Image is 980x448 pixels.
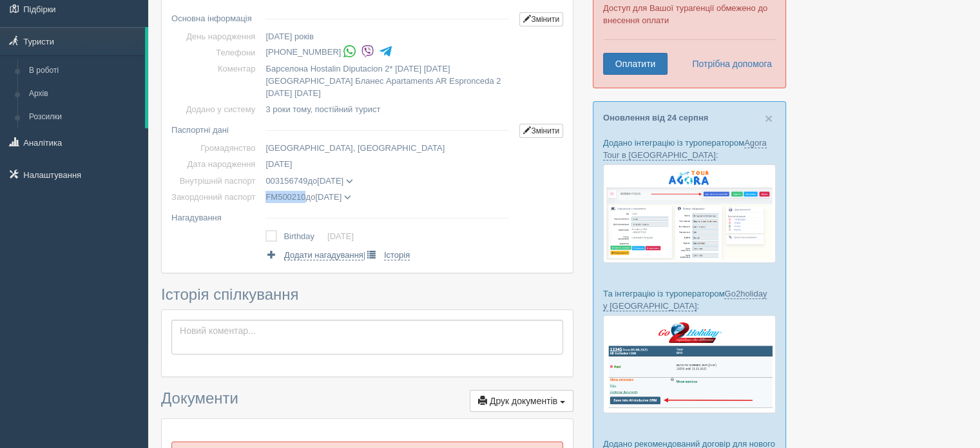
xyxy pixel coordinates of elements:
[684,53,773,75] a: Потрібна допомога
[265,192,351,202] span: до
[603,287,776,312] p: Та інтеграцію із туроператором :
[603,315,776,413] img: go2holiday-bookings-crm-for-travel-agency.png
[603,164,776,263] img: agora-tour-%D0%B7%D0%B0%D1%8F%D0%B2%D0%BA%D0%B8-%D1%81%D1%80%D0%BC-%D0%B4%D0%BB%D1%8F-%D1%82%D1%8...
[260,28,514,44] td: [DATE] років
[284,250,363,260] span: Додати нагадування
[361,44,374,58] img: viber-colored.svg
[343,44,356,58] img: whatsapp-colored.svg
[384,250,410,260] span: Історія
[265,43,514,61] li: [PHONE_NUMBER]
[171,156,260,172] td: Дата народження
[171,140,260,156] td: Громадянство
[171,28,260,44] td: День народження
[265,192,305,202] span: FM500210
[260,101,514,117] td: , постійний турист
[171,117,260,140] td: Паспортні дані
[23,59,145,83] a: В роботі
[603,113,708,122] a: Оновлення від 24 серпня
[265,176,352,186] span: до
[490,396,557,406] span: Друк документів
[470,390,573,412] button: Друк документів
[260,61,514,101] td: Барселона Hostalin Diputacion 2* [DATE] [DATE] [GEOGRAPHIC_DATA] Бланес Apartaments AR Espronceda...
[327,231,354,241] a: [DATE]
[265,104,310,114] span: 3 роки тому
[765,112,773,125] button: Close
[171,44,260,61] td: Телефони
[265,159,292,169] span: [DATE]
[519,124,563,138] a: Змінити
[23,83,145,106] a: Архів
[171,173,260,189] td: Внутрішній паспорт
[260,140,514,156] td: [GEOGRAPHIC_DATA], [GEOGRAPHIC_DATA]
[317,176,343,186] span: [DATE]
[23,106,145,129] a: Розсилки
[283,228,327,246] td: Birthday
[519,12,563,26] a: Змінити
[161,286,573,303] h3: Історія спілкування
[603,137,776,161] p: Додано інтеграцію із туроператором :
[765,111,773,126] span: ×
[315,192,341,202] span: [DATE]
[603,138,767,161] a: Agora Tour в [GEOGRAPHIC_DATA]
[265,176,307,186] span: 003156749
[171,61,260,101] td: Коментар
[171,101,260,117] td: Додано у систему
[171,6,260,28] td: Основна інформація
[161,390,573,412] h3: Документи
[265,249,363,261] a: Додати нагадування
[365,249,410,261] a: Історія
[603,53,668,75] a: Оплатити
[171,189,260,205] td: Закордонний паспорт
[265,228,514,261] div: |
[171,205,260,226] td: Нагадування
[379,44,392,58] img: telegram-colored-4375108.svg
